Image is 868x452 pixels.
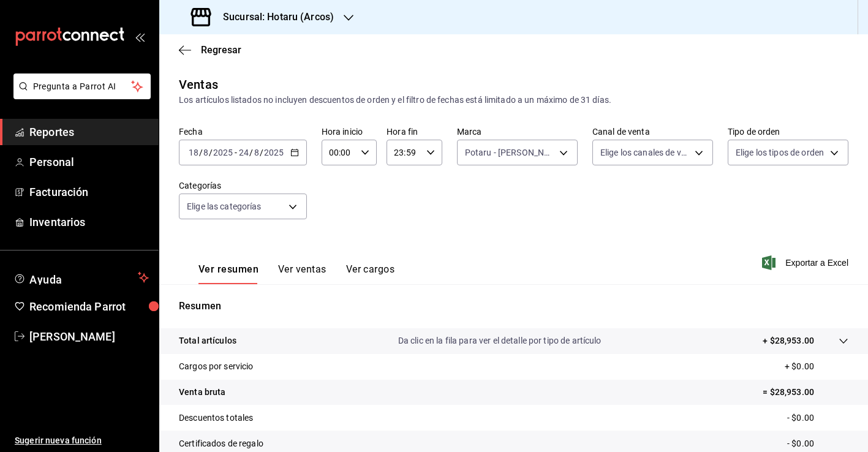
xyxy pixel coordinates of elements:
[199,148,203,157] span: /
[198,263,394,284] div: navigation tabs
[179,360,254,373] p: Cargos por servicio
[764,255,848,270] button: Exportar a Excel
[763,386,848,399] p: = $28,953.00
[263,148,284,157] input: ----
[346,263,395,284] button: Ver cargos
[592,127,713,136] label: Canal de venta
[457,127,578,136] label: Marca
[9,89,151,102] a: Pregunta a Parrot AI
[763,334,814,347] p: + $28,953.00
[213,10,334,24] h3: Sucursal: Hotaru (Arcos)
[29,184,149,200] span: Facturación
[179,75,218,94] div: Ventas
[33,80,132,93] span: Pregunta a Parrot AI
[135,32,145,42] button: open_drawer_menu
[203,148,209,157] input: --
[260,148,263,157] span: /
[179,44,241,56] button: Regresar
[179,412,253,424] p: Descuentos totales
[787,412,848,424] p: - $0.00
[29,328,149,345] span: [PERSON_NAME]
[198,263,259,284] button: Ver resumen
[179,334,236,347] p: Total artículos
[465,146,555,159] span: Potaru - [PERSON_NAME]
[238,148,249,157] input: --
[179,127,307,136] label: Fecha
[322,127,377,136] label: Hora inicio
[600,146,690,159] span: Elige los canales de venta
[29,298,149,315] span: Recomienda Parrot
[29,270,133,285] span: Ayuda
[736,146,824,159] span: Elige los tipos de orden
[29,214,149,230] span: Inventarios
[254,148,260,157] input: --
[728,127,848,136] label: Tipo de orden
[179,386,225,399] p: Venta bruta
[787,437,848,450] p: - $0.00
[179,437,263,450] p: Certificados de regalo
[179,94,848,107] div: Los artículos listados no incluyen descuentos de orden y el filtro de fechas está limitado a un m...
[187,200,262,213] span: Elige las categorías
[201,44,241,56] span: Regresar
[785,360,848,373] p: + $0.00
[29,154,149,170] span: Personal
[29,124,149,140] span: Reportes
[387,127,442,136] label: Hora fin
[15,434,149,447] span: Sugerir nueva función
[179,181,307,190] label: Categorías
[209,148,213,157] span: /
[13,73,151,99] button: Pregunta a Parrot AI
[398,334,602,347] p: Da clic en la fila para ver el detalle por tipo de artículo
[179,299,848,314] p: Resumen
[249,148,253,157] span: /
[213,148,233,157] input: ----
[235,148,237,157] span: -
[278,263,326,284] button: Ver ventas
[188,148,199,157] input: --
